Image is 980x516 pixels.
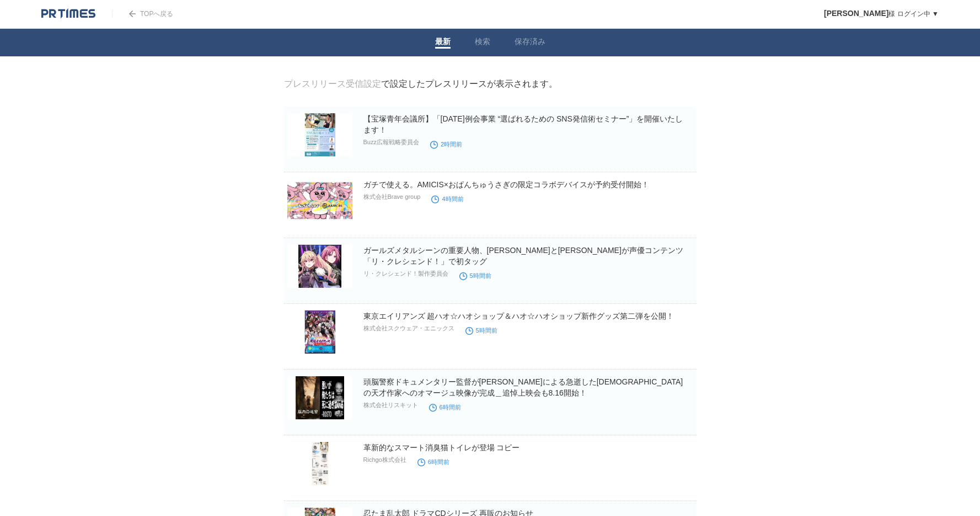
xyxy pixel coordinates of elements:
span: [PERSON_NAME] [824,9,888,18]
a: 【宝塚青年会議所】「[DATE]例会事業 “選ばれるための SNS発信術セミナー”」を開催いたします！ [363,114,683,134]
a: 検索 [475,37,490,49]
img: 頭脳警察ドキュメンタリー監督が末永賢による急逝したスペインの天才作家へのオマージュ映像が完成＿追悼上映会も8.16開始！ [287,376,352,419]
img: ガチで使える。AMICIS×おぱんちゅうさぎの限定コラボデバイスが予約受付開始！ [287,179,352,222]
div: で設定したプレスリリースが表示されます。 [284,78,558,90]
a: ガールズメタルシーンの重要人物、[PERSON_NAME]と[PERSON_NAME]が声優コンテンツ「リ・クレシェンド！」で初タッグ [363,246,683,266]
img: 革新的なスマート消臭猫トイレが登場 コピー [287,442,352,485]
a: 革新的なスマート消臭猫トイレが登場 コピー [363,443,520,452]
a: 保存済み [515,37,545,49]
time: 6時間前 [417,459,449,465]
img: logo.png [41,8,95,19]
a: 最新 [435,37,451,49]
a: 東京エイリアンズ 超ハオ☆ハオショップ＆ハオ☆ハオショップ新作グッズ第二弾を公開！ [363,312,674,320]
p: 株式会社Brave group [363,193,421,201]
p: リ・クレシェンド！製作委員会 [363,270,448,278]
img: ガールズメタルシーンの重要人物、Fukiと成美が声優コンテンツ「リ・クレシェンド！」で初タッグ [287,245,352,288]
img: arrow.png [129,10,136,17]
p: 株式会社リスキット [363,401,418,409]
a: ガチで使える。AMICIS×おぱんちゅうさぎの限定コラボデバイスが予約受付開始！ [363,180,649,189]
a: TOPへ戻る [112,10,173,18]
p: 株式会社スクウェア・エニックス [363,324,454,333]
a: [PERSON_NAME]様 ログイン中 ▼ [824,10,939,18]
time: 6時間前 [429,404,461,410]
img: 【宝塚青年会議所】「2025年9月例会事業 “選ばれるための SNS発信術セミナー”」を開催いたします！ [287,113,352,156]
time: 2時間前 [430,141,462,148]
a: 頭脳警察ドキュメンタリー監督が[PERSON_NAME]による急逝した[DEMOGRAPHIC_DATA]の天才作家へのオマージュ映像が完成＿追悼上映会も8.16開始！ [363,377,683,397]
time: 5時間前 [459,272,491,279]
time: 5時間前 [465,327,497,334]
p: Richgo株式会社 [363,456,406,464]
a: プレスリリース受信設定 [284,79,381,88]
img: 東京エイリアンズ 超ハオ☆ハオショップ＆ハオ☆ハオショップ新作グッズ第二弾を公開！ [287,310,352,354]
p: Buzz広報戦略委員会 [363,138,419,146]
time: 4時間前 [431,196,463,202]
